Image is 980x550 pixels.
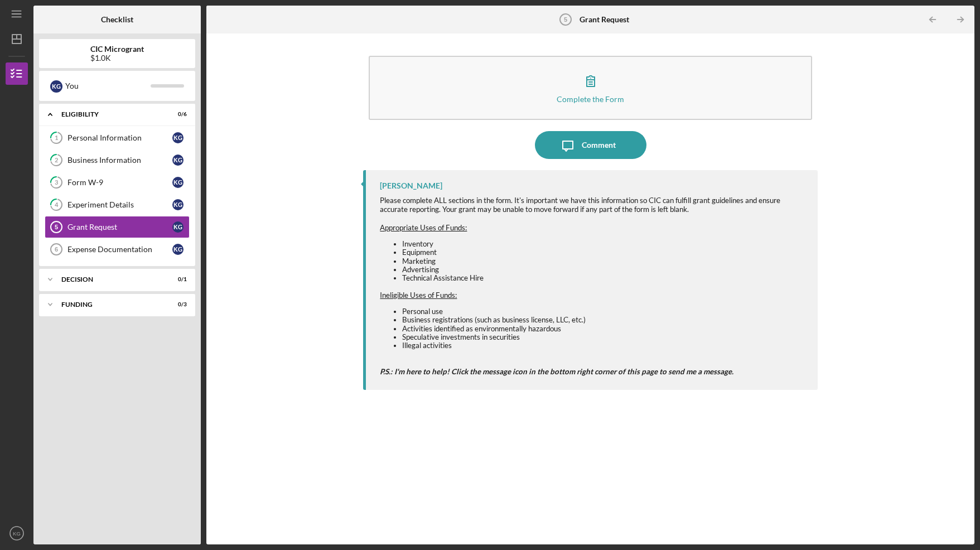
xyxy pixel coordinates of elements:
[67,156,172,165] div: Business Information
[90,54,144,62] div: $1.0K
[167,111,187,118] div: 0 / 6
[172,155,184,166] div: K G
[55,179,58,186] tspan: 3
[61,111,159,118] div: ELIGIBILITY
[55,201,59,209] tspan: 4
[564,16,567,23] tspan: 5
[380,291,457,300] span: Ineligible Uses of Funds:
[45,194,190,216] a: 4Experiment DetailsKG
[172,132,184,143] div: K G
[582,131,616,159] div: Comment
[172,221,184,233] div: K G
[535,131,646,159] button: Comment
[45,238,190,260] a: 6Expense DocumentationKG
[402,332,520,341] span: Speculative investments in securities
[65,76,151,95] div: You
[67,200,172,209] div: Experiment Details
[172,244,184,255] div: K G
[172,177,184,188] div: K G
[45,149,190,171] a: 2Business InformationKG
[55,134,58,142] tspan: 1
[369,56,812,120] button: Complete the Form
[402,265,439,274] span: Advertising
[402,239,433,248] span: Inventory
[55,157,58,164] tspan: 2
[167,276,187,283] div: 0 / 1
[402,324,561,333] span: Activities identified as environmentally hazardous
[380,196,780,214] span: Please complete ALL sections in the form. It's important we have this information so CIC can fulf...
[45,127,190,149] a: 1Personal InformationKG
[402,307,443,316] span: Personal use
[67,133,172,142] div: Personal Information
[67,245,172,254] div: Expense Documentation
[167,301,187,308] div: 0 / 3
[67,178,172,187] div: Form W-9
[45,171,190,194] a: 3Form W-9KG
[61,276,159,283] div: Decision
[380,181,442,190] div: [PERSON_NAME]
[557,95,624,103] div: Complete the Form
[45,216,190,238] a: 5Grant RequestKG
[101,15,133,24] b: Checklist
[6,522,28,544] button: KG
[67,223,172,231] div: Grant Request
[380,223,467,232] span: Appropriate Uses of Funds:
[402,257,436,266] span: Marketing
[61,301,159,308] div: FUNDING
[380,367,733,376] em: P.S.: I'm here to help! Click the message icon in the bottom right corner of this page to send me...
[402,273,484,282] span: Technical Assistance Hire
[50,80,62,93] div: K G
[13,530,21,537] text: KG
[402,341,452,350] span: Illegal activities
[55,246,58,253] tspan: 6
[172,199,184,210] div: K G
[90,45,144,54] b: CIC Microgrant
[402,315,586,324] span: Business registrations (such as business license, LLC, etc.)
[580,15,629,24] b: Grant Request
[402,248,437,257] span: Equipment
[55,224,58,230] tspan: 5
